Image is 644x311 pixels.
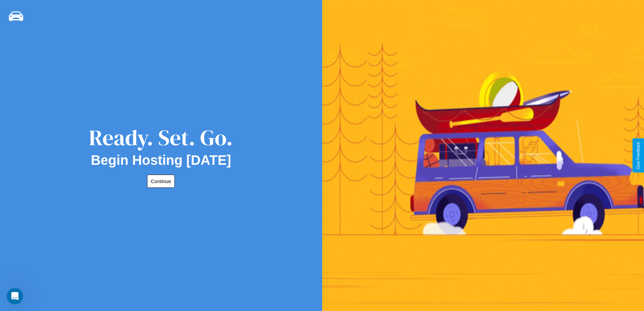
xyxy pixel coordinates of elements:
div: Give Feedback [636,142,641,169]
button: Continue [147,175,175,188]
h2: Begin Hosting [DATE] [91,153,231,168]
div: Ready. Set. Go. [89,123,233,153]
iframe: Intercom live chat [7,288,23,304]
